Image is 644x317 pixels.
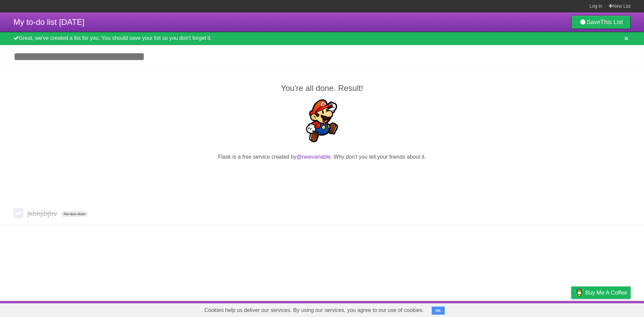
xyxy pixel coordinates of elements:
label: Done [13,208,23,218]
a: About [482,303,496,315]
span: No due date [61,211,88,217]
span: Buy me a coffee [585,287,627,299]
iframe: X Post Button [310,169,334,179]
button: OK [432,307,445,315]
span: My to-do list [DATE] [13,17,85,27]
a: SaveThis List [571,15,631,29]
span: Cookies help us deliver our services. By using our services, you agree to our use of cookies. [198,304,430,317]
img: Super Mario [301,99,343,142]
img: Buy me a coffee [575,287,584,298]
h2: You're all done. Result! [13,82,631,94]
a: Terms [540,303,554,315]
a: Buy me a coffee [571,286,631,299]
span: jkbkjibjbv [27,209,59,218]
a: Developers [504,303,531,315]
a: Privacy [562,303,580,315]
a: Suggest a feature [588,303,631,315]
b: This List [600,19,623,25]
a: @newvariable [297,154,331,160]
p: Flask is a free service created by . Why don't you tell your friends about it. [13,153,631,161]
